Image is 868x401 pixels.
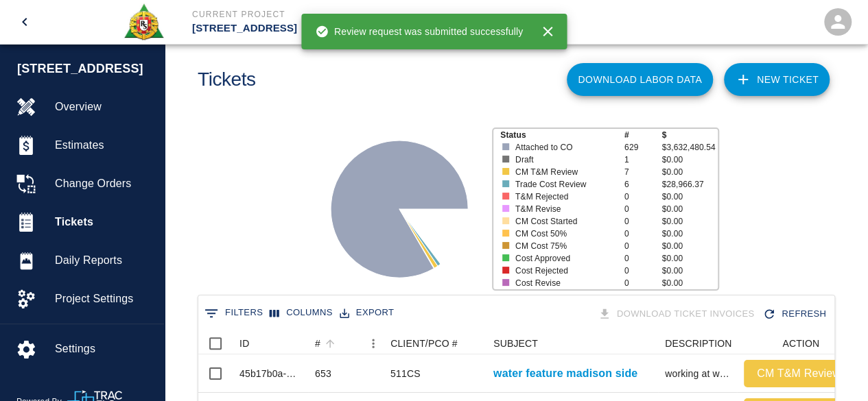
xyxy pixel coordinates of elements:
p: 629 [624,141,662,154]
p: Trade Cost Review [515,178,613,191]
div: SUBJECT [493,332,538,354]
div: ACTION [737,332,860,354]
span: Project Settings [55,291,153,307]
button: Sort [320,334,340,353]
button: Menu [363,333,384,354]
p: 0 [624,191,662,203]
p: 0 [624,215,662,228]
button: open drawer [8,5,41,38]
div: Tickets download in groups of 15 [595,302,760,326]
span: Daily Reports [55,252,153,269]
img: Roger & Sons Concrete [123,3,165,41]
div: ID [239,332,249,354]
button: Download Labor Data [567,63,713,96]
div: # [315,332,320,354]
p: [STREET_ADDRESS] [192,21,508,36]
p: $ [661,129,718,141]
p: $0.00 [661,277,718,289]
p: 6 [624,178,662,191]
p: T&M Rejected [515,191,613,203]
div: CLIENT/PCO # [390,332,458,354]
span: Overview [55,99,153,115]
p: Cost Approved [515,252,613,265]
p: 0 [624,252,662,265]
button: Export [336,302,397,324]
div: CLIENT/PCO # [384,332,486,354]
p: $0.00 [661,240,718,252]
div: ACTION [782,332,819,354]
p: $0.00 [661,166,718,178]
div: working at water Feature madison side (9 /2 and 9/3 ) [665,367,730,380]
p: 0 [624,277,662,289]
a: water feature madison side [493,365,637,382]
div: DESCRIPTION [665,332,731,354]
span: Tickets [55,214,153,230]
p: CM Cost 75% [515,240,613,252]
span: Change Orders [55,175,153,192]
p: CM Cost Started [515,215,613,228]
p: Current Project [192,8,508,21]
p: CM T&M Review [749,365,848,382]
p: $0.00 [661,215,718,228]
span: [STREET_ADDRESS] [17,60,157,78]
p: 0 [624,265,662,277]
p: Attached to CO [515,141,613,154]
div: 653 [315,367,331,380]
iframe: Chat Widget [799,335,868,401]
div: SUBJECT [486,332,658,354]
p: Draft [515,154,613,166]
button: Show filters [201,302,266,324]
div: 511CS [390,367,421,380]
p: Status [500,129,624,141]
p: CM T&M Review [515,166,613,178]
span: Settings [55,341,153,357]
p: $0.00 [661,191,718,203]
p: $0.00 [661,203,718,215]
div: Refresh the list [760,302,832,326]
p: T&M Revise [515,203,613,215]
p: $3,632,480.54 [661,141,718,154]
a: NEW TICKET [724,63,830,96]
p: Cost Revise [515,277,613,289]
p: 0 [624,203,662,215]
div: # [308,332,384,354]
p: $0.00 [661,228,718,240]
p: 7 [624,166,662,178]
div: ID [233,332,308,354]
span: Estimates [55,137,153,154]
div: DESCRIPTION [658,332,737,354]
p: 0 [624,240,662,252]
h1: Tickets [198,69,256,91]
p: # [624,129,662,141]
div: 45b17b0a-bc0b-4c68-bc80-a9fbb6e65589 [239,367,301,380]
p: CM Cost 50% [515,228,613,240]
p: 1 [624,154,662,166]
p: 0 [624,228,662,240]
button: Refresh [760,302,832,326]
p: $28,966.37 [661,178,718,191]
p: $0.00 [661,252,718,265]
p: Cost Rejected [515,265,613,277]
div: Review request was submitted successfully [315,19,523,44]
p: $0.00 [661,154,718,166]
p: $0.00 [661,265,718,277]
button: Select columns [266,302,336,324]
